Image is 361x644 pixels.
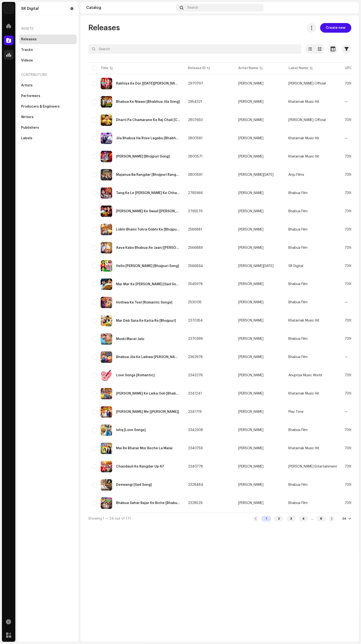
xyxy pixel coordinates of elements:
div: [PERSON_NAME] [238,210,263,213]
re-m-nav-item: Writers [19,112,77,122]
div: 4 [299,516,309,522]
div: Majanua Ba Rangdar [Bhojpuri Rangdari Song] [116,173,180,176]
div: Jila Bhabua Ha Rove Lagabu [Bhabhua Jila Song] [116,137,180,140]
span: Maikal Pankaj Deewana [238,392,281,395]
img: 1f142329-2a48-4db1-8d89-ab942f9eb040 [101,78,112,89]
span: 2785966 [188,191,203,195]
div: Release ID [188,66,206,71]
span: Vikash Lal Yadav [238,429,281,432]
div: [PERSON_NAME] [238,100,263,103]
span: Bhabua Film [289,301,308,304]
span: Showing 1 — 24 out of 171 [88,517,131,521]
img: e64a0c44-8267-41c2-8bb6-f44baeb8da27 [101,352,112,363]
span: Bhabua Film [289,210,308,213]
div: Tang Ke Le Jayi Adhaura Ke Chhaura [116,191,180,195]
re-a-nav-header: Contributors [19,69,77,81]
span: Khatarnak Music Hit [289,392,320,395]
input: Search [88,44,302,54]
img: 90243596-07d2-4a62-8ad0-afc809b8cd21 [101,297,112,308]
div: 8 [316,516,326,522]
span: Bhabua Film [289,356,308,359]
span: Pritam Chamaran [238,118,281,122]
span: Pritam Chamaran Official [289,118,326,122]
div: Jila Kaimur Ke Swad [Kaimur Jila Song] [116,210,180,213]
img: a21b749a-ebe6-46b8-8957-bfa1e5f4f772 [101,260,112,272]
span: 2545978 [188,283,203,286]
img: fd3b4102-95f0-4eac-a326-2234f0534bfa [101,461,112,473]
img: 459af406-6951-4393-873f-36731b80bcf7 [101,388,112,400]
span: Maikal Pankaj Deewana [238,246,281,249]
span: Anjali Raj [238,447,281,450]
span: Bhabua Film [289,337,308,341]
div: 1 [262,516,271,522]
span: Manish Minshu [238,319,281,322]
span: Bhabua Film [289,429,308,432]
span: 2566881 [188,228,202,231]
span: Munshi Raju Bhai [238,337,281,341]
div: Love Songs [Romantic] [116,374,155,377]
img: b90f34d1-983f-42b6-980d-af2185f3cf69 [101,187,112,199]
span: Khatarnak Music Hit [289,137,320,140]
re-m-nav-item: Producers & Engineers [19,102,77,111]
img: 71b016e9-b684-4261-a91c-be50125135b9 [101,206,112,217]
span: Bhabua Film [289,228,308,231]
img: 6ea2df3b-94b9-4aa6-8a41-1bdafe48ca58 [101,406,112,418]
span: Ravindra Raj [238,137,281,140]
div: Writers [21,115,34,119]
span: Play Tone [289,410,304,414]
img: 95e95f20-1ff7-41c4-96d0-ed14ab807f55 [101,133,112,144]
span: 2340778 [188,465,203,468]
div: Producers & Engineers [21,105,60,109]
re-m-nav-item: Releases [19,35,77,44]
div: [PERSON_NAME] [238,118,263,122]
img: be6ac020-97af-4ba7-891f-9ae00a7e6253 [101,151,112,162]
img: cad491de-4225-4b42-a4a0-fc89d623b107 [101,333,112,345]
span: Aarti Raj Official [289,82,326,85]
span: 2341241 [188,392,202,395]
div: [PERSON_NAME] [238,137,263,140]
span: Maikal Pankaj Deewana [238,210,281,213]
div: Lobhi Bhaini Tohra Gobhi Ke [Bhojpuri Song] [116,228,180,231]
img: 590b8f2b-0e9b-43f4-8555-843e2a82516d [346,4,353,12]
span: Rishu Raja [238,173,281,176]
span: Anju Films [289,173,304,176]
span: Bhabua Film [289,483,308,487]
div: Catalog [86,6,174,10]
div: Ishq [Love Songs] [116,429,146,432]
span: 2343276 [188,374,203,377]
span: 2800561 [188,137,203,140]
re-a-nav-header: Assets [19,23,77,35]
re-m-nav-item: Performers [19,91,77,101]
div: [PERSON_NAME] [238,228,263,231]
div: Label Name [289,66,308,71]
div: Dharti Pa Chamarane Ke Raj Chali [Chamaran Song] [116,118,180,122]
div: Mari Bhabua Ke Laika Goli [Bhabhua Jila Ke Gana] [116,392,180,395]
span: Dile Anand [238,283,281,286]
div: Mar Mar Ke Ji Raha Hu [Sad Song] [116,283,180,286]
span: Ravindra Raj [238,100,281,103]
div: Bhabua Jila Ke Laikwa Utari Nathiyawa [Bhojpuri] [116,356,180,359]
span: 2566889 [188,246,203,249]
span: Ravindra Raj [238,483,281,487]
div: 3 [286,516,296,522]
img: eb7d5e9a-6000-4aa3-9f9f-c0f463896ad2 [101,425,112,436]
re-m-nav-item: Artists [19,81,77,90]
span: 2328484 [188,483,203,487]
img: 5c8b94d3-92ef-4f96-a013-a4f9e0637e11 [101,242,112,254]
div: [PERSON_NAME] [238,356,263,359]
span: Krishna Lal Yadav [238,356,281,359]
span: 2807650 [188,118,203,122]
span: 2800591 [188,173,203,176]
div: [PERSON_NAME][DATE] [238,173,274,176]
span: Bhabua Film [289,246,308,249]
div: [PERSON_NAME] [238,337,263,341]
span: 2566894 [188,264,203,268]
div: Kala Kala Sadiya [Bhojpuri Song] [116,155,170,158]
img: c1aec8e0-cc53-42f4-96df-0a0a8a61c953 [4,4,13,13]
div: Publishers [21,126,39,130]
span: SR Digital‎ [289,264,303,268]
div: [PERSON_NAME] [238,319,263,322]
button: Create new [320,23,351,33]
div: [PERSON_NAME] [238,246,263,249]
